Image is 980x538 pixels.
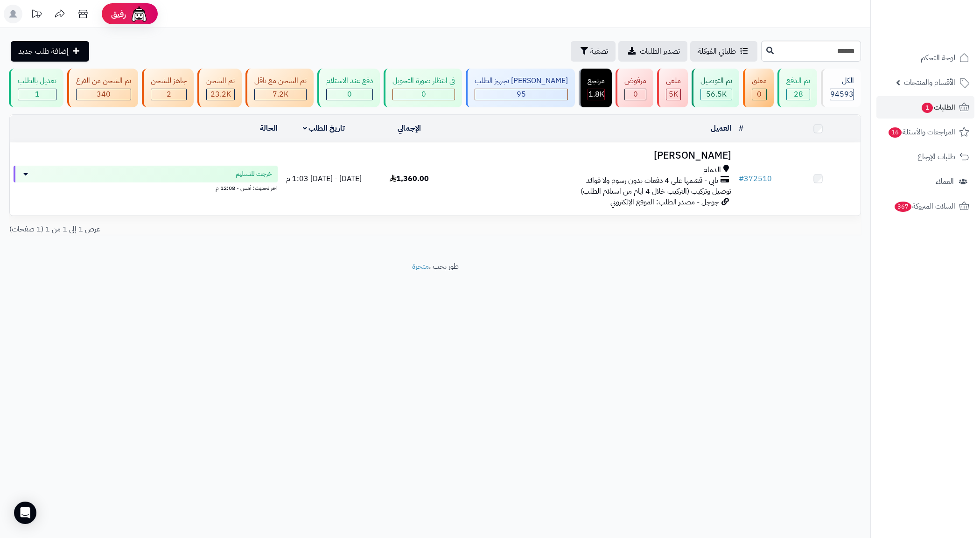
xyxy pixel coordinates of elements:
[206,76,235,86] div: تم الشحن
[586,175,718,186] span: تابي - قسّمها على 4 دفعات بدون رسوم ولا فوائد
[610,196,719,208] span: جوجل - مصدر الطلب: الموقع الإلكتروني
[876,121,974,143] a: المراجعات والأسئلة16
[97,89,111,100] span: 340
[421,89,426,100] span: 0
[244,69,315,107] a: تم الشحن مع ناقل 7.2K
[255,89,306,100] div: 7223
[776,69,819,107] a: تم الدفع 28
[876,195,974,217] a: السلات المتروكة367
[786,76,810,86] div: تم الدفع
[698,46,736,57] span: طلباتي المُوكلة
[876,96,974,119] a: الطلبات1
[894,201,912,212] span: 367
[876,47,974,69] a: لوحة التحكم
[18,46,69,57] span: إضافة طلب جديد
[752,89,766,100] div: 0
[921,102,933,113] span: 1
[167,89,171,100] span: 2
[739,173,772,184] a: #372510
[588,89,604,100] div: 1807
[140,69,196,107] a: جاهز للشحن 2
[475,89,567,100] div: 95
[690,41,757,62] a: طلباتي المُوكلة
[14,502,36,524] div: Open Intercom Messenger
[210,89,231,100] span: 23.2K
[581,186,731,197] span: توصيل وتركيب (التركيب خلال 4 ايام من استلام الطلب)
[614,69,655,107] a: مرفوض 0
[655,69,690,107] a: ملغي 5K
[894,200,955,213] span: السلات المتروكة
[711,123,731,134] a: العميل
[936,175,954,188] span: العملاء
[196,69,244,107] a: تم الشحن 23.2K
[327,89,372,100] div: 0
[830,89,854,100] span: 94593
[917,11,971,31] img: logo-2.png
[739,173,744,184] span: #
[590,46,608,57] span: تصفية
[382,69,464,107] a: في انتظار صورة التحويل 0
[517,89,526,100] span: 95
[315,69,382,107] a: دفع عند الاستلام 0
[18,76,56,86] div: تعديل بالطلب
[577,69,614,107] a: مرتجع 1.8K
[703,165,721,175] span: الدمام
[640,46,680,57] span: تصدير الطلبات
[921,51,955,64] span: لوحة التحكم
[326,76,373,86] div: دفع عند الاستلام
[700,76,732,86] div: تم التوصيل
[260,123,278,134] a: الحالة
[625,89,646,100] div: 0
[741,69,776,107] a: معلق 0
[618,41,687,62] a: تصدير الطلبات
[286,173,362,184] span: [DATE] - [DATE] 1:03 م
[787,89,810,100] div: 28
[588,89,604,100] span: 1.8K
[254,76,307,86] div: تم الشحن مع ناقل
[151,89,186,100] div: 2
[876,146,974,168] a: طلبات الإرجاع
[2,224,435,235] div: عرض 1 إلى 1 من 1 (1 صفحات)
[392,76,455,86] div: في انتظار صورة التحويل
[475,76,568,86] div: [PERSON_NAME] تجهيز الطلب
[904,76,955,89] span: الأقسام والمنتجات
[876,170,974,193] a: العملاء
[65,69,140,107] a: تم الشحن من الفرع 340
[273,89,288,100] span: 7.2K
[819,69,863,107] a: الكل94593
[701,89,732,100] div: 56542
[207,89,234,100] div: 23205
[151,76,187,86] div: جاهز للشحن
[588,76,605,86] div: مرتجع
[393,89,455,100] div: 0
[11,41,89,62] a: إضافة طلب جديد
[921,101,955,114] span: الطلبات
[76,76,131,86] div: تم الشحن من الفرع
[830,76,854,86] div: الكل
[412,261,429,272] a: متجرة
[130,5,148,23] img: ai-face.png
[752,76,767,86] div: معلق
[77,89,131,100] div: 340
[666,76,681,86] div: ملغي
[571,41,616,62] button: تصفية
[888,126,955,139] span: المراجعات والأسئلة
[347,89,352,100] span: 0
[794,89,803,100] span: 28
[390,173,429,184] span: 1,360.00
[7,69,65,107] a: تعديل بالطلب 1
[624,76,646,86] div: مرفوض
[464,69,577,107] a: [PERSON_NAME] تجهيز الطلب 95
[398,123,421,134] a: الإجمالي
[303,123,345,134] a: تاريخ الطلب
[236,169,272,179] span: خرجت للتسليم
[739,123,743,134] a: #
[917,150,955,163] span: طلبات الإرجاع
[14,182,278,192] div: اخر تحديث: أمس - 12:08 م
[18,89,56,100] div: 1
[633,89,638,100] span: 0
[25,5,48,26] a: تحديثات المنصة
[35,89,40,100] span: 1
[690,69,741,107] a: تم التوصيل 56.5K
[757,89,762,100] span: 0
